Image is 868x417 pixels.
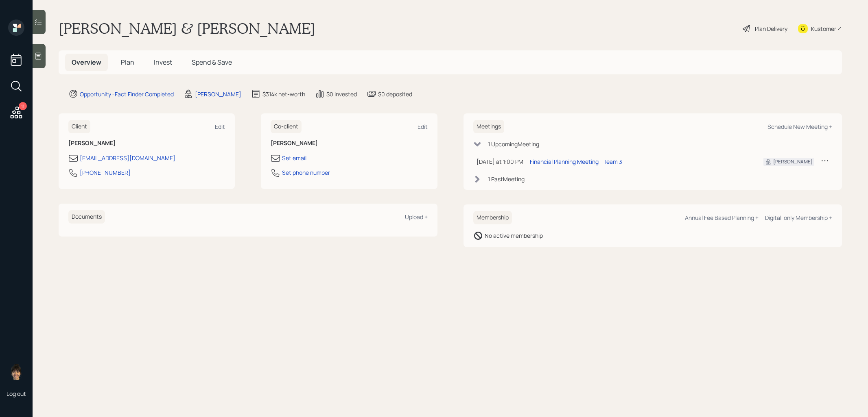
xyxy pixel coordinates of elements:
h1: [PERSON_NAME] & [PERSON_NAME] [59,20,315,37]
img: treva-nostdahl-headshot.png [8,364,24,380]
h6: Documents [68,210,105,224]
h6: Membership [473,211,512,224]
div: Log out [7,390,26,397]
div: Edit [418,123,428,130]
span: Overview [72,58,101,67]
h6: [PERSON_NAME] [68,140,225,147]
div: Annual Fee Based Planning + [685,214,759,222]
div: [PHONE_NUMBER] [80,168,131,177]
div: [EMAIL_ADDRESS][DOMAIN_NAME] [80,154,175,162]
span: Spend & Save [192,58,232,67]
div: Kustomer [811,24,836,33]
div: Schedule New Meeting + [767,123,832,130]
div: No active membership [485,231,543,240]
div: [PERSON_NAME] [195,90,241,98]
div: Set phone number [282,168,330,177]
h6: [PERSON_NAME] [271,140,427,147]
div: Upload + [405,213,428,221]
div: $0 invested [326,90,357,98]
div: 1 Past Meeting [488,175,525,183]
div: [PERSON_NAME] [773,158,813,165]
div: Plan Delivery [755,24,787,33]
span: Invest [154,58,172,67]
div: Set email [282,154,306,162]
div: Edit [215,123,225,130]
div: 11 [19,102,27,110]
h6: Meetings [473,120,504,133]
span: Plan [121,58,134,67]
div: [DATE] at 1:00 PM [477,157,523,166]
div: $0 deposited [378,90,412,98]
div: $314k net-worth [262,90,305,98]
div: Opportunity · Fact Finder Completed [80,90,174,98]
h6: Co-client [271,120,302,133]
div: Financial Planning Meeting - Team 3 [530,157,622,166]
div: 1 Upcoming Meeting [488,140,539,148]
h6: Client [68,120,90,133]
div: Digital-only Membership + [765,214,832,222]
